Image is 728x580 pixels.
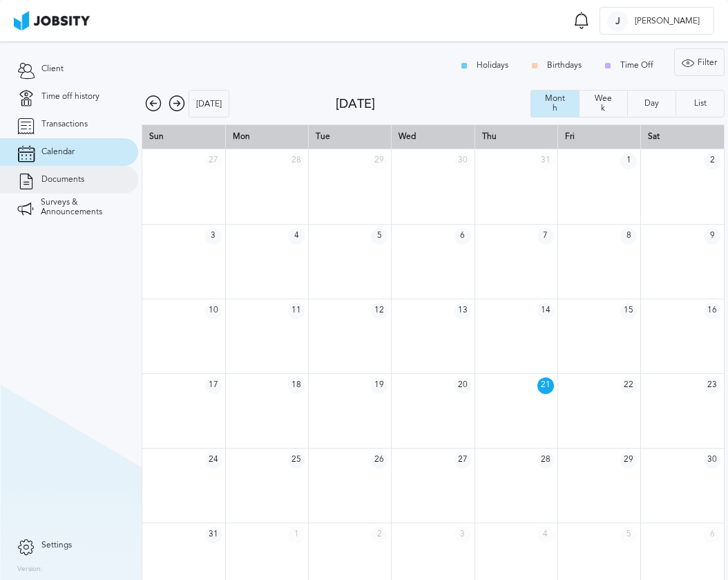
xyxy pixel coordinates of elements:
[454,153,471,169] span: 30
[628,17,707,26] span: [PERSON_NAME]
[205,153,222,169] span: 27
[189,91,229,118] div: [DATE]
[704,527,720,543] span: 6
[371,228,387,245] span: 5
[676,90,725,118] button: List
[205,377,222,394] span: 17
[687,99,713,109] div: List
[648,131,660,141] span: Sat
[14,11,90,30] img: ab4bad089aa723f57921c736e9817d99.png
[288,228,305,245] span: 4
[704,377,720,394] span: 23
[620,303,637,319] span: 15
[371,377,387,394] span: 19
[205,228,222,245] span: 3
[586,94,620,113] div: Week
[620,228,637,245] span: 8
[371,527,387,543] span: 2
[607,11,628,32] div: J
[454,452,471,469] span: 27
[704,452,720,469] span: 30
[205,527,222,543] span: 31
[537,153,554,169] span: 31
[41,198,121,217] span: Surveys & Announcements
[627,90,676,118] button: Day
[454,527,471,543] span: 3
[41,147,75,157] span: Calendar
[288,527,305,543] span: 1
[537,452,554,469] span: 28
[205,452,222,469] span: 24
[620,377,637,394] span: 22
[620,527,637,543] span: 5
[41,541,72,550] span: Settings
[336,97,530,111] div: [DATE]
[316,131,330,141] span: Tue
[205,303,222,319] span: 10
[537,377,554,394] span: 21
[454,377,471,394] span: 20
[454,303,471,319] span: 13
[704,153,720,169] span: 2
[41,64,64,74] span: Client
[288,153,305,169] span: 28
[704,303,720,319] span: 16
[704,228,720,245] span: 9
[233,131,250,141] span: Mon
[288,452,305,469] span: 25
[530,90,579,118] button: Month
[638,99,666,109] div: Day
[288,377,305,394] span: 18
[482,131,497,141] span: Thu
[537,303,554,319] span: 14
[41,120,88,129] span: Transactions
[537,527,554,543] span: 4
[620,153,637,169] span: 1
[371,303,387,319] span: 12
[371,452,387,469] span: 26
[371,153,387,169] span: 29
[17,565,43,574] label: Version:
[579,90,627,118] button: Week
[674,48,725,76] button: Filter
[600,7,714,35] button: J[PERSON_NAME]
[41,92,99,102] span: Time off history
[620,452,637,469] span: 29
[399,131,416,141] span: Wed
[288,303,305,319] span: 11
[565,131,575,141] span: Fri
[149,131,164,141] span: Sun
[537,228,554,245] span: 7
[675,49,724,77] div: Filter
[538,94,572,113] div: Month
[41,175,84,185] span: Documents
[189,90,229,118] button: [DATE]
[454,228,471,245] span: 6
